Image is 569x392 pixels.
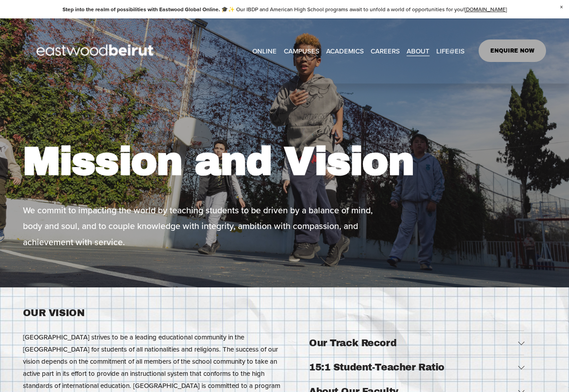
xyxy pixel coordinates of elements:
h4: OUR VISION [23,306,282,320]
a: folder dropdown [284,44,319,57]
button: 15:1 Student-Teacher Ratio [309,355,524,379]
a: CAREERS [371,44,400,57]
strong: Mission and Vision [23,140,414,183]
span: ABOUT [407,45,430,57]
a: folder dropdown [407,44,430,57]
span: LIFE@EIS [436,45,465,57]
button: Our Track Record [309,331,524,355]
span: 15:1 Student-Teacher Ratio [309,362,518,372]
a: folder dropdown [326,44,364,57]
span: CAMPUSES [284,45,319,57]
a: [DOMAIN_NAME] [465,5,507,13]
p: We commit to impacting the world by teaching students to be driven by a balance of mind, body and... [23,203,392,250]
a: ONLINE [252,44,277,57]
a: ENQUIRE NOW [479,40,547,62]
span: Our Track Record [309,338,518,348]
img: EastwoodIS Global Site [23,28,170,74]
span: ACADEMICS [326,45,364,57]
a: folder dropdown [436,44,465,57]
